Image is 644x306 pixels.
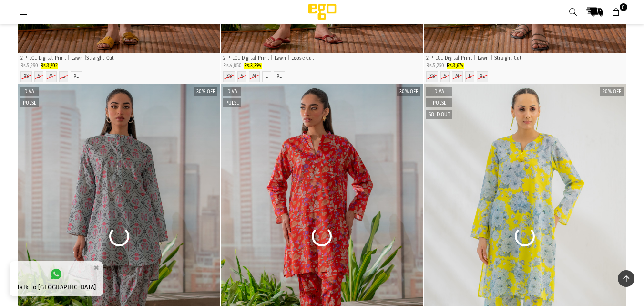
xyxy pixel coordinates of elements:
a: 0 [608,3,625,21]
label: L [469,74,471,80]
p: 2 PIECE Digital Print | Lawn | Loose Cut [223,55,420,62]
label: Diva [20,87,39,96]
label: XS [429,74,435,80]
span: Rs.3,394 [244,63,262,69]
label: Diva [223,87,241,96]
img: Ego [282,2,363,21]
span: Rs.4,850 [223,63,242,69]
span: Rs.3,702 [41,63,58,69]
a: Talk to [GEOGRAPHIC_DATA] [10,261,103,296]
span: Rs.5,290 [20,63,39,69]
label: L [266,74,268,80]
label: Pulse [223,98,241,107]
button: × [91,260,102,275]
label: XL [277,74,282,80]
label: M [455,74,459,80]
label: M [252,74,256,80]
label: L [62,74,65,80]
span: Rs.5,250 [426,63,444,69]
label: Pulse [20,98,39,107]
label: XL [74,74,79,80]
label: 30% off [194,87,217,96]
label: S [38,74,40,80]
label: Diva [426,87,452,96]
label: XS [24,74,29,80]
span: 0 [620,3,627,11]
label: XS [226,74,232,80]
label: M [49,74,53,80]
label: S [241,74,243,80]
p: 2 PIECE Digital Print | Lawn | Straight Cut [426,55,624,62]
span: Rs.3,674 [447,63,464,69]
a: Search [565,3,582,21]
label: XL [480,74,485,80]
label: 30% off [397,87,420,96]
a: Menu [15,8,32,15]
span: Sold out [429,112,450,117]
p: 2 PIECE Digital Print | Lawn |Straight Cut [20,55,218,62]
label: 20% off [600,87,624,96]
label: Pulse [426,98,452,107]
label: S [444,74,446,80]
